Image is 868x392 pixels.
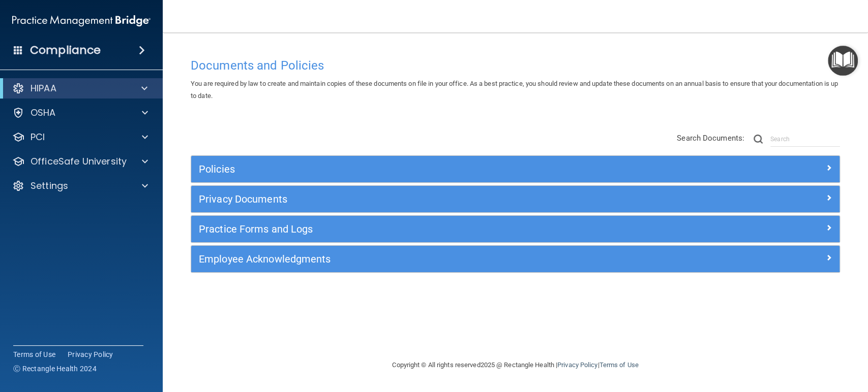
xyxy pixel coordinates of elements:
span: Ⓒ Rectangle Health 2024 [13,364,97,374]
a: Policies [199,161,832,177]
a: Settings [12,180,148,192]
h5: Practice Forms and Logs [199,223,670,235]
img: ic-search.3b580494.png [754,135,763,144]
img: PMB logo [12,11,151,31]
a: Practice Forms and Logs [199,221,832,237]
a: Privacy Policy [557,361,597,369]
a: Privacy Documents [199,191,832,207]
h5: Privacy Documents [199,193,670,205]
h5: Employee Acknowledgments [199,253,670,265]
h5: Policies [199,164,670,175]
a: Terms of Use [599,361,638,369]
a: OfficeSafe University [12,155,148,168]
a: PCI [12,131,148,143]
h4: Compliance [30,43,101,57]
a: OSHA [12,107,148,119]
a: Terms of Use [13,349,55,360]
p: OfficeSafe University [31,155,127,168]
a: HIPAA [12,82,147,94]
input: Search [770,132,840,147]
p: PCI [31,131,45,143]
button: Open Resource Center [828,46,858,76]
span: You are required by law to create and maintain copies of these documents on file in your office. ... [191,80,838,100]
iframe: Drift Widget Chat Controller [692,320,856,361]
p: HIPAA [31,82,56,94]
a: Privacy Policy [68,349,113,360]
h4: Documents and Policies [191,59,840,72]
div: Copyright © All rights reserved 2025 @ Rectangle Health | | [330,349,701,381]
p: OSHA [31,107,56,119]
a: Employee Acknowledgments [199,251,832,267]
span: Search Documents: [677,134,744,143]
p: Settings [31,180,68,192]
